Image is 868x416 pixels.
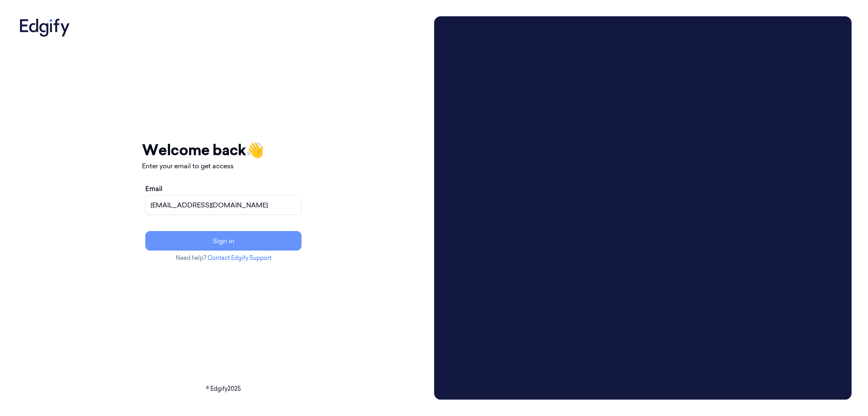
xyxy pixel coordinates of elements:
[142,254,305,262] p: Need help?
[208,254,271,262] a: Contact Edgify Support
[142,161,305,171] p: Enter your email to get access
[145,231,302,251] button: Sign in
[145,184,162,194] label: Email
[16,385,431,393] p: © Edgify 2025
[142,139,305,161] h1: Welcome back 👋
[145,195,302,215] input: name@example.com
